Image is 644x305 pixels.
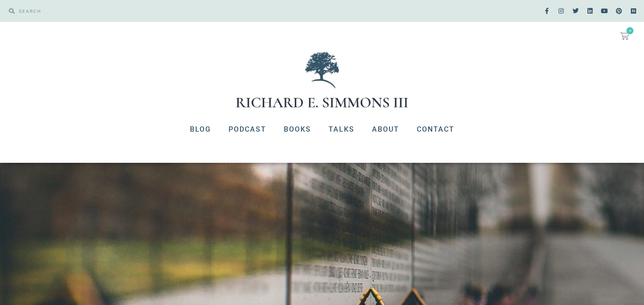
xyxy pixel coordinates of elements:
[408,118,463,141] a: Contact
[220,118,275,141] a: Podcast
[626,27,633,34] span: 0
[14,4,318,18] input: SEARCH
[363,118,408,141] a: About
[320,118,363,141] a: Talks
[275,118,320,141] a: Books
[610,26,640,46] a: 0
[181,118,220,141] a: Blog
